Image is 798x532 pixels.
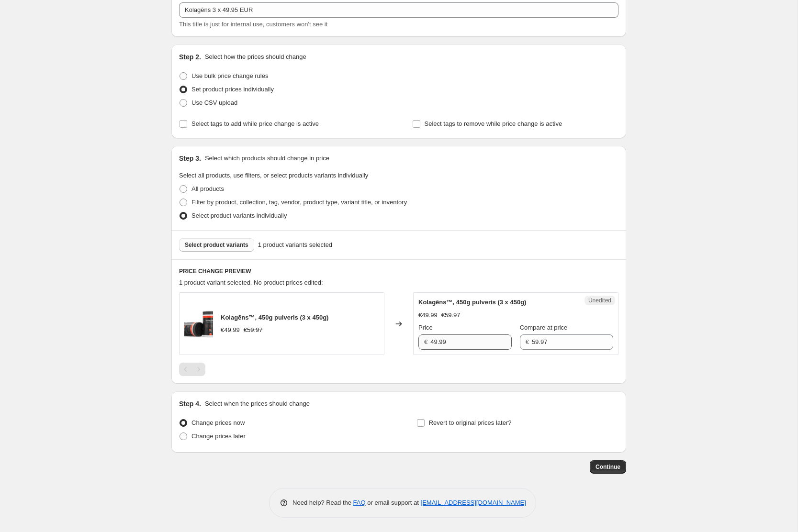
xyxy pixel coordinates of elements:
h6: PRICE CHANGE PREVIEW [179,267,618,275]
span: This title is just for internal use, customers won't see it [179,21,327,28]
button: Continue [590,460,626,474]
h2: Step 3. [179,154,201,163]
strike: €59.97 [441,310,461,320]
span: Select product variants [185,241,248,249]
span: € [424,338,427,345]
span: Kolagēns™, 450g pulveris (3 x 450g) [418,299,526,306]
span: Revert to original prices later? [429,419,512,426]
span: Use bulk price change rules [191,72,268,79]
span: Select all products, use filters, or select products variants individually [179,172,368,179]
div: €49.99 [418,310,438,320]
span: Set product prices individually [191,86,274,93]
span: Kolagēns™, 450g pulveris (3 x 450g) [221,314,328,321]
input: 30% off holiday sale [179,2,618,18]
span: Need help? Read the [292,499,353,506]
span: € [526,338,529,345]
span: or email support at [366,499,421,506]
span: All products [191,185,224,192]
span: Filter by product, collection, tag, vendor, product type, variant title, or inventory [191,199,407,206]
strike: €59.97 [244,325,263,335]
img: kolagens-1-iepakojums_80x.jpg [184,310,213,338]
button: Select product variants [179,238,254,252]
span: Select tags to remove while price change is active [425,120,562,127]
nav: Pagination [179,363,205,376]
p: Select which products should change in price [205,154,329,163]
span: 1 product variants selected [258,240,332,250]
span: Continue [596,463,620,471]
div: €49.99 [221,325,240,335]
span: 1 product variant selected. No product prices edited: [179,279,323,286]
span: Change prices later [191,432,246,440]
a: FAQ [353,499,366,506]
span: Unedited [588,297,611,304]
span: Select product variants individually [191,212,287,219]
span: Select tags to add while price change is active [191,120,319,127]
span: Compare at price [520,324,568,331]
p: Select when the prices should change [205,399,310,409]
span: Change prices now [191,419,245,426]
a: [EMAIL_ADDRESS][DOMAIN_NAME] [421,499,526,506]
h2: Step 4. [179,399,201,409]
p: Select how the prices should change [205,52,306,62]
h2: Step 2. [179,52,201,62]
span: Price [418,324,433,331]
span: Use CSV upload [191,99,237,106]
